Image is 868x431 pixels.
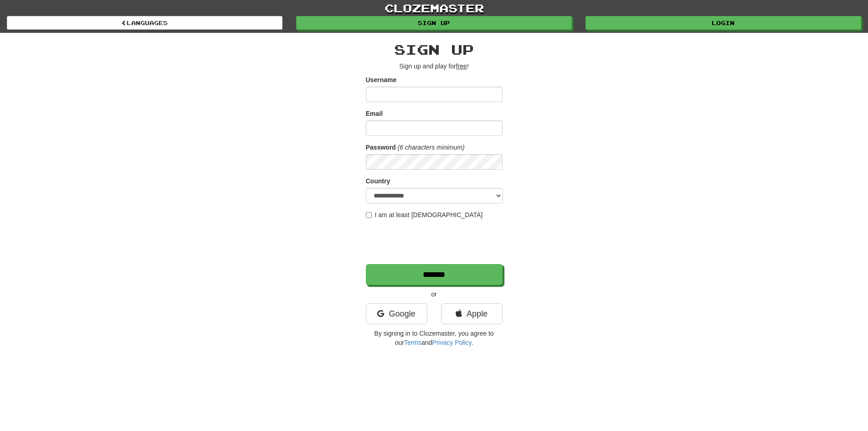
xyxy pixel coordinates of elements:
input: I am at least [DEMOGRAPHIC_DATA] [366,212,372,218]
a: Sign up [296,16,572,30]
p: or [366,290,503,299]
a: Google [366,303,427,324]
label: Email [366,109,383,118]
label: I am at least [DEMOGRAPHIC_DATA] [366,210,483,219]
p: Sign up and play for ! [366,62,503,71]
u: free [456,62,467,70]
iframe: reCAPTCHA [366,224,504,260]
a: Languages [7,16,282,30]
em: (6 characters minimum) [398,144,465,151]
label: Username [366,75,397,84]
a: Login [586,16,861,30]
label: Country [366,177,390,186]
a: Terms [404,339,421,346]
p: By signing in to Clozemaster, you agree to our and . [366,329,503,347]
a: Apple [441,303,503,324]
a: Privacy Policy [432,339,471,346]
h2: Sign up [366,42,503,57]
label: Password [366,143,396,152]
